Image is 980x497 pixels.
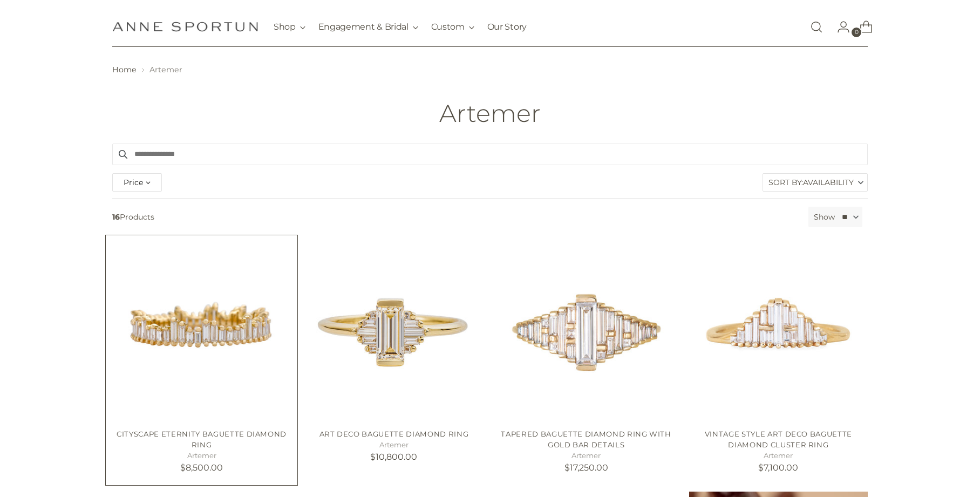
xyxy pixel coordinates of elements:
a: Home [112,65,137,74]
h1: Artemer [439,100,541,127]
a: Vintage Style Art Deco Baguette Diamond Cluster Ring [705,430,852,449]
span: Price [124,176,143,188]
a: Open search modal [806,16,827,38]
a: Open cart modal [851,16,873,38]
span: 0 [852,28,861,37]
a: Go to the account page [828,16,850,38]
h5: Artemer [689,451,868,461]
a: Vintage Style Art Deco Baguette Diamond Cluster Ring [689,242,868,420]
label: Sort By:Availability [763,174,867,191]
span: $10,800.00 [370,452,417,462]
span: $7,100.00 [758,462,798,473]
button: Engagement & Bridal [318,15,418,39]
nav: breadcrumbs [112,64,868,76]
span: Artemer [149,65,182,74]
button: Custom [431,15,474,39]
b: 16 [112,212,120,222]
a: Tapered Baguette Diamond Ring with Gold Bar Details [497,242,676,420]
button: Shop [274,15,305,39]
span: Availability [803,174,854,191]
input: Search products [112,144,868,165]
h5: Artemer [304,440,483,451]
h5: Artemer [497,451,676,461]
a: Cityscape Eternity Baguette Diamond Ring [117,430,287,449]
a: Cityscape Eternity Baguette Diamond Ring [112,242,291,420]
h5: Artemer [112,451,291,461]
a: Art Deco Baguette Diamond Ring [319,430,469,438]
label: Show [814,212,835,223]
a: Tapered Baguette Diamond Ring with Gold Bar Details [501,430,671,449]
span: Products [108,207,804,227]
a: Our Story [487,15,527,39]
a: Art Deco Baguette Diamond Ring [304,242,483,420]
a: Anne Sportun Fine Jewellery [112,22,258,32]
span: $17,250.00 [564,462,608,473]
span: $8,500.00 [180,462,223,473]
